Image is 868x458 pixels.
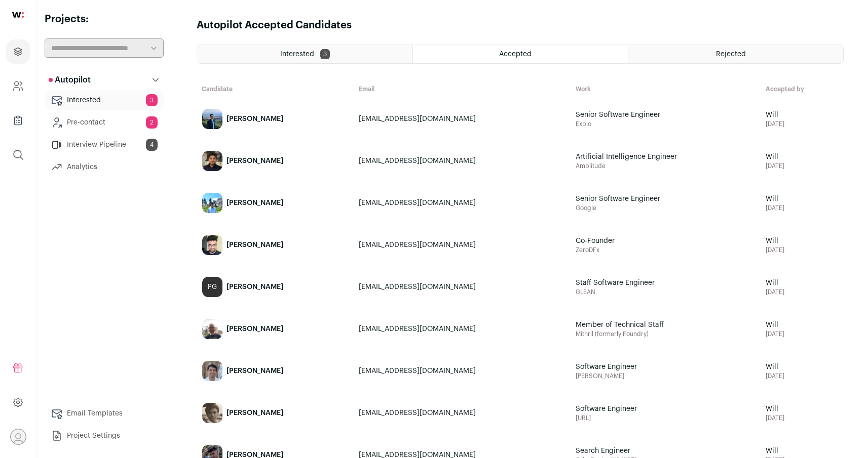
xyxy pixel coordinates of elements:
div: [EMAIL_ADDRESS][DOMAIN_NAME] [359,366,565,376]
a: Company and ATS Settings [6,74,30,98]
span: [DATE] [766,288,839,296]
a: Analytics [45,157,164,177]
th: Candidate [197,80,354,98]
span: Will [766,278,839,288]
img: 44f34ea3ae6372587b96fca668702cd19d80c12d7399a5429d3b4356accfd274.jpg [202,319,222,339]
a: [PERSON_NAME] [197,393,353,433]
span: Will [766,110,839,120]
th: Email [354,80,571,98]
a: [PERSON_NAME] [197,351,353,391]
span: Will [766,446,839,456]
p: Autopilot [49,74,91,86]
span: Rejected [716,51,746,58]
span: Accepted [499,51,532,58]
a: [PERSON_NAME] [197,309,353,349]
a: Interview Pipeline4 [45,135,164,155]
span: 2 [146,116,158,129]
span: 4 [146,139,158,151]
a: Company Lists [6,108,30,133]
span: [DATE] [766,330,839,338]
span: Will [766,236,839,246]
span: [DATE] [766,372,839,380]
span: Staff Software Engineer [576,278,697,288]
div: [PERSON_NAME] [227,366,283,376]
th: Work [571,80,761,98]
div: [EMAIL_ADDRESS][DOMAIN_NAME] [359,198,565,208]
img: 1835978bdc992c138e8014690e7855e95514ee4afd246c2390cb4972c9c55e3c.jpg [202,361,222,381]
span: Search Engineer [576,446,697,456]
div: PG [202,277,222,297]
span: Mithril (formerly Foundry) [576,330,756,338]
a: Projects [6,39,30,64]
span: Will [766,152,839,162]
a: Rejected [628,45,843,63]
img: wellfound-shorthand-0d5821cbd27db2630d0214b213865d53afaa358527fdda9d0ea32b1df1b89c2c.svg [12,12,24,18]
span: [DATE] [766,120,839,128]
a: PG [PERSON_NAME] [197,267,353,307]
a: Interested3 [45,90,164,110]
button: Autopilot [45,70,164,90]
span: ZeroDFx [576,246,756,254]
div: [PERSON_NAME] [227,198,283,208]
h2: Projects: [45,12,164,26]
div: [PERSON_NAME] [227,324,283,334]
span: Senior Software Engineer [576,110,697,120]
th: Accepted by [761,80,844,98]
span: [URL] [576,414,756,422]
span: Software Engineer [576,362,697,372]
span: Co-Founder [576,236,697,246]
span: [DATE] [766,162,839,170]
img: ff19623e70e35f9fe5c50e08d042f2c821e0154359a6057e66185f6a27f79882.jpg [202,235,222,255]
h1: Autopilot Accepted Candidates [197,18,352,32]
a: Email Templates [45,403,164,424]
div: [EMAIL_ADDRESS][DOMAIN_NAME] [359,114,565,124]
a: [PERSON_NAME] [197,141,353,181]
img: 93d52a86d0c3cb76a7a6fc2fedf303f82afee2b77b04dae7e8ec8334da8b7fc3.jpg [202,403,222,423]
span: 3 [320,49,330,59]
span: Member of Technical Staff [576,320,697,330]
div: [EMAIL_ADDRESS][DOMAIN_NAME] [359,282,565,292]
a: [PERSON_NAME] [197,225,353,265]
div: [PERSON_NAME] [227,240,283,250]
span: Amplitude [576,162,756,170]
div: [PERSON_NAME] [227,408,283,418]
div: [PERSON_NAME] [227,156,283,166]
div: [PERSON_NAME] [227,282,283,292]
img: 8a9481b3511a8716f6caef1e66aae3cf1a72724324ceb286630748edb2572347 [202,193,222,213]
div: [EMAIL_ADDRESS][DOMAIN_NAME] [359,408,565,418]
span: [DATE] [766,414,839,422]
span: Will [766,194,839,204]
span: Explo [576,120,756,128]
button: Open dropdown [10,429,26,445]
span: Artificial Intelligence Engineer [576,152,697,162]
img: a9aedb63858c365fd875dfb347b112a72de16053d58a70625489b9052c9c7864 [202,109,222,129]
div: [EMAIL_ADDRESS][DOMAIN_NAME] [359,240,565,250]
span: Will [766,362,839,372]
a: Interested 3 [197,45,412,63]
a: Project Settings [45,426,164,446]
div: [PERSON_NAME] [227,114,283,124]
span: Google [576,204,756,212]
div: [EMAIL_ADDRESS][DOMAIN_NAME] [359,324,565,334]
span: Will [766,404,839,414]
span: GLEAN [576,288,756,296]
span: [DATE] [766,204,839,212]
span: [DATE] [766,246,839,254]
span: Will [766,320,839,330]
a: [PERSON_NAME] [197,99,353,139]
img: ac645087cb26a6e1654b436aec9f6d047572c9ec4b012dc401d02877392debd6 [202,151,222,171]
span: [PERSON_NAME] [576,372,756,380]
a: Pre-contact2 [45,112,164,133]
span: Software Engineer [576,404,697,414]
span: Senior Software Engineer [576,194,697,204]
a: [PERSON_NAME] [197,183,353,223]
div: [EMAIL_ADDRESS][DOMAIN_NAME] [359,156,565,166]
span: 3 [146,94,158,106]
span: Interested [280,51,314,58]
